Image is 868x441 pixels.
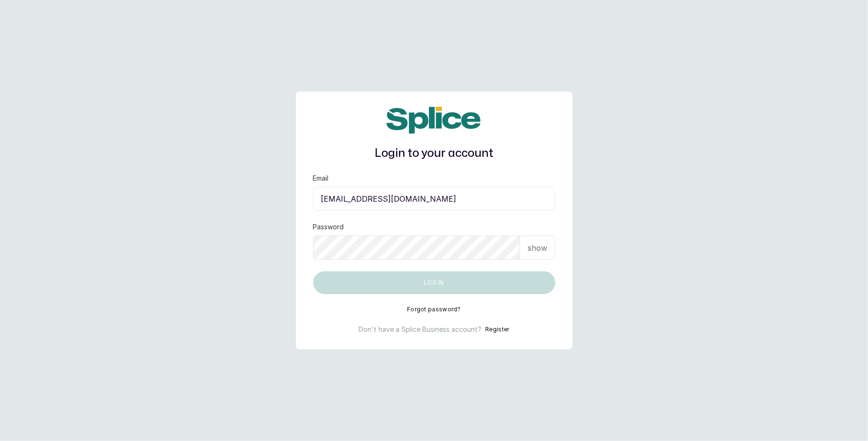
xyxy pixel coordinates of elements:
h1: Login to your account [313,145,555,162]
p: Don't have a Splice Business account? [358,325,481,334]
p: show [528,242,547,254]
button: Register [485,325,509,334]
label: Password [313,222,344,232]
input: email@acme.com [313,187,555,211]
button: Log in [313,271,555,294]
label: Email [313,174,329,183]
button: Forgot password? [407,306,461,313]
